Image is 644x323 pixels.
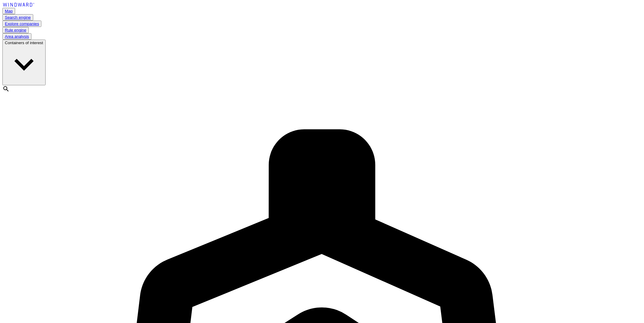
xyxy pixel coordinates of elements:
[2,8,15,14] button: Map
[2,27,29,33] button: Rule engine
[5,9,13,13] a: Map
[5,15,31,20] a: Search engine
[5,41,43,84] span: Containers of interest
[5,21,39,26] a: Explore companies
[2,21,41,27] button: Explore companies
[2,33,31,40] button: Area analysis
[5,28,26,32] a: Rule engine
[5,34,29,39] a: Area analysis
[2,40,46,85] button: Containers of interest
[2,14,33,21] button: Search engine
[618,296,639,318] iframe: Chat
